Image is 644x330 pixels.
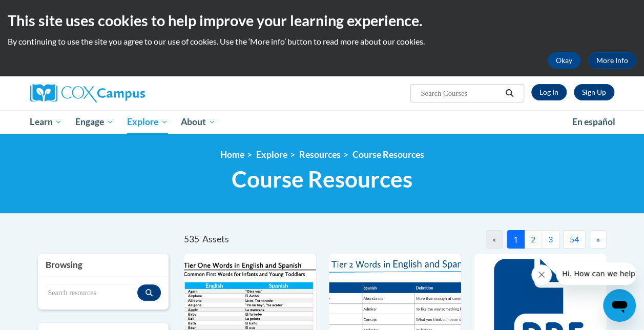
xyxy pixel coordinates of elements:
span: 535 [184,234,199,244]
span: » [596,234,600,244]
span: Course Resources [232,166,412,193]
input: Search Courses [420,87,502,99]
a: About [174,110,222,134]
span: Learn [30,116,62,128]
span: Explore [127,116,168,128]
button: Search [502,87,517,99]
a: Log In [531,84,567,100]
a: Course Resources [352,149,424,160]
iframe: Message from company [556,262,636,285]
span: Assets [202,234,229,244]
button: Next [590,230,607,249]
a: Register [574,84,614,100]
iframe: Close message [531,264,552,285]
span: Engage [75,116,114,128]
a: Explore [256,149,287,160]
h2: This site uses cookies to help improve your learning experience. [8,10,636,31]
nav: Pagination Navigation [395,230,607,249]
input: Search resources [46,284,137,302]
a: Cox Campus [30,84,215,102]
iframe: Button to launch messaging window [603,289,636,322]
img: Cox Campus [30,84,145,102]
button: Search resources [137,284,161,301]
p: By continuing to use the site you agree to our use of cookies. Use the ‘More info’ button to read... [8,36,636,47]
button: 2 [524,230,542,249]
button: Okay [548,52,580,69]
a: Engage [69,110,120,134]
button: 1 [507,230,525,249]
button: 3 [542,230,559,249]
span: En español [572,116,615,127]
a: More Info [588,52,636,69]
a: En español [566,111,622,133]
h3: Browsing [46,259,161,271]
a: Resources [299,149,341,160]
button: 54 [563,230,586,249]
span: Hi. How can we help? [6,7,83,15]
a: Home [220,149,244,160]
span: About [181,116,216,128]
a: Learn [24,110,69,134]
a: Explore [120,110,175,134]
div: Main menu [23,110,622,134]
